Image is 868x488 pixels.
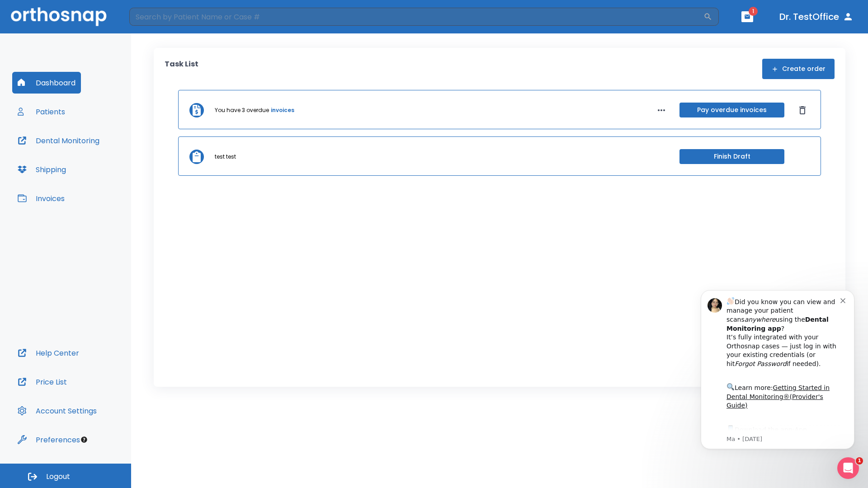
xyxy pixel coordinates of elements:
[129,8,703,26] input: Search by Patient Name or Case #
[165,59,198,79] p: Task List
[80,436,88,444] div: Tooltip anchor
[271,106,294,114] a: invoices
[39,147,153,193] div: Download the app: | ​ Let us know if you need help getting started!
[12,429,85,450] button: Preferences
[12,130,105,151] button: Dental Monitoring
[215,106,269,114] p: You have 3 overdue
[12,371,72,393] button: Price List
[856,457,863,465] span: 1
[153,19,160,27] button: Dismiss notification
[12,101,71,122] button: Patients
[12,72,81,94] button: Dashboard
[749,7,758,16] span: 1
[795,103,810,117] button: Dismiss
[776,9,857,25] button: Dr. TestOffice
[12,159,71,180] button: Shipping
[11,7,107,26] img: Orthosnap
[12,188,70,209] button: Invoices
[12,342,85,364] button: Help Center
[679,149,784,164] button: Finish Draft
[12,400,102,422] button: Account Settings
[215,153,236,161] p: test test
[837,457,859,479] iframe: Intercom live chat
[46,472,70,482] span: Logout
[39,159,153,167] p: Message from Ma, sent 3w ago
[762,59,835,79] button: Create order
[679,103,784,117] button: Pay overdue invoices
[39,150,120,166] a: App Store
[687,277,868,464] iframe: Intercom notifications message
